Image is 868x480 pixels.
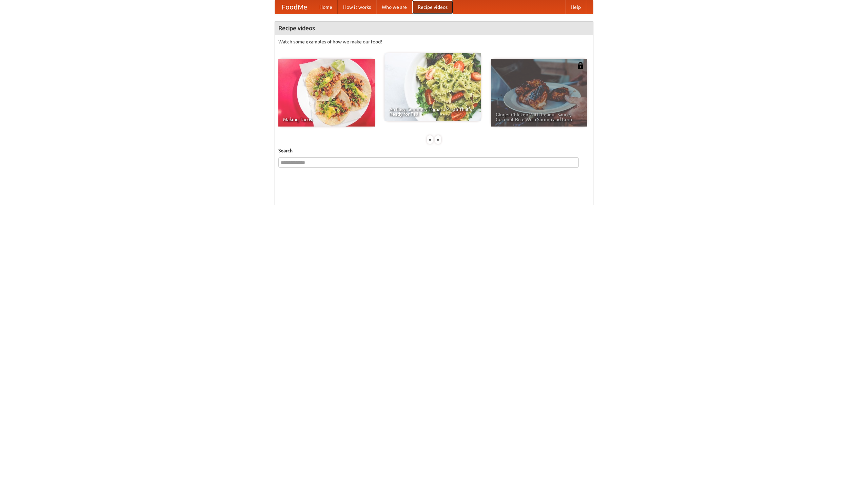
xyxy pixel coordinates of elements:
a: Recipe videos [412,0,453,14]
h4: Recipe videos [275,21,593,35]
a: An Easy, Summery Tomato Pasta That's Ready for Fall [384,53,481,121]
a: How it works [338,0,376,14]
img: 483408.png [577,62,584,69]
h5: Search [278,147,590,154]
div: » [435,135,441,144]
a: Home [314,0,338,14]
span: An Easy, Summery Tomato Pasta That's Ready for Fall [389,107,476,116]
p: Watch some examples of how we make our food! [278,38,590,45]
div: « [427,135,433,144]
span: Making Tacos [283,117,370,122]
a: FoodMe [275,0,314,14]
a: Help [565,0,586,14]
a: Who we are [376,0,412,14]
a: Making Tacos [278,59,375,127]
